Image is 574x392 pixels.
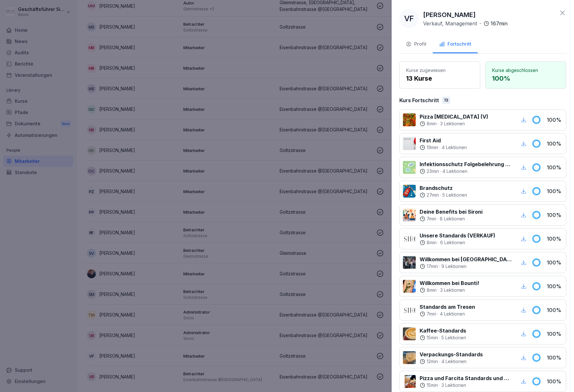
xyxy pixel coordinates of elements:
p: Kurse abgeschlossen [492,67,560,74]
p: 100 % [547,211,563,219]
p: 17 min [427,263,438,270]
div: · [420,382,512,388]
p: 4 Lektionen [442,168,467,174]
p: [PERSON_NAME] [423,10,476,20]
div: · [420,287,479,293]
p: Unsere Standards (VERKAUF) [420,232,495,239]
p: 4 Lektionen [442,144,467,151]
p: 5 Lektionen [442,192,467,198]
div: · [420,358,483,365]
p: 4 Lektionen [441,358,466,365]
p: 15 min [427,334,438,341]
div: · [420,311,475,317]
p: 100 % [547,330,563,338]
div: Fortschritt [439,40,471,48]
p: 100 % [547,378,563,385]
p: 23 min [427,168,439,174]
p: 8 min [427,239,437,246]
p: 100 % [547,282,563,290]
p: 27 min [427,192,439,198]
div: Profil [406,40,426,48]
p: 13 Kurse [406,74,474,83]
p: 100 % [547,140,563,147]
p: Deine Benefits bei Sironi [420,208,483,216]
div: · [420,263,512,270]
p: 9 Lektionen [441,263,466,270]
p: First Aid [420,137,467,144]
p: 100 % [547,259,563,266]
p: Infektionsschutz Folgebelehrung (nach §43 IfSG) [420,160,512,168]
p: 15 min [427,382,438,388]
p: 19 min [427,144,438,151]
p: 3 Lektionen [441,382,466,388]
div: 13 [442,97,450,104]
div: · [420,216,483,222]
p: Pizza und Farcita Standards und Zubereitung [420,374,512,382]
p: 3 Lektionen [440,120,465,127]
p: Pizza [MEDICAL_DATA] (V) [420,113,488,120]
p: 100 % [547,235,563,243]
div: · [420,239,495,246]
p: 7 min [427,216,436,222]
div: · [423,20,508,27]
p: 7 min [427,311,436,317]
p: 167 min [491,20,508,27]
div: · [420,168,512,174]
p: 4 Lektionen [440,311,465,317]
p: 8 min [427,287,437,293]
div: · [420,192,467,198]
button: Fortschritt [433,36,478,53]
p: Verkauf, Management [423,20,477,27]
p: Verpackungs-Standards [420,351,483,358]
div: VF [399,9,419,28]
p: 100 % [492,74,560,83]
p: 100 % [547,187,563,195]
div: · [420,120,488,127]
p: Kaffee-Standards [420,327,466,334]
p: 5 Lektionen [441,334,466,341]
p: 12 min [427,358,438,365]
p: 8 Lektionen [440,216,465,222]
p: 100 % [547,354,563,361]
p: 8 min [427,120,437,127]
p: 100 % [547,306,563,314]
p: 100 % [547,164,563,171]
button: Profil [399,36,433,53]
div: · [420,334,466,341]
p: Willkommen bei [GEOGRAPHIC_DATA] [420,255,512,263]
p: 6 Lektionen [440,239,465,246]
p: Brandschutz [420,184,467,192]
p: Willkommen bei Bounti! [420,279,479,287]
p: 3 Lektionen [440,287,465,293]
p: 100 % [547,116,563,124]
p: Standards am Tresen [420,303,475,311]
p: Kurs Fortschritt [399,96,439,104]
p: Kurse zugewiesen [406,67,474,74]
div: · [420,144,467,151]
